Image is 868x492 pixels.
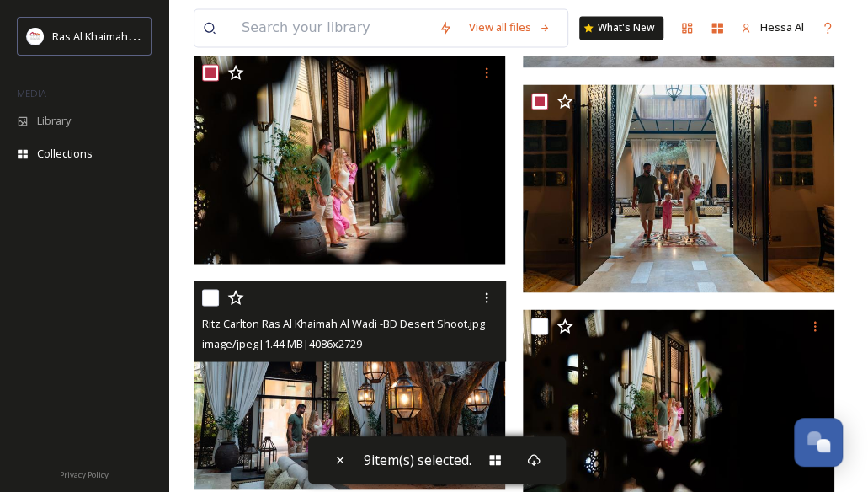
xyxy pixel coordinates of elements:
button: Open Chat [794,418,843,467]
span: Hessa Al [760,19,804,35]
span: image/jpeg | 1.44 MB | 4086 x 2729 [202,335,362,350]
a: Privacy Policy [60,463,109,484]
span: Ras Al Khaimah Tourism Development Authority [52,28,290,44]
span: 9 item(s) selected. [364,450,471,470]
span: Ritz Carlton Ras Al Khaimah Al Wadi -BD Desert Shoot.jpg [202,315,485,330]
span: Privacy Policy [60,469,109,480]
img: Ritz Carlton Ras Al Khaimah Al Wadi -BD Desert Shoot.jpg [523,84,834,292]
a: Hessa Al [732,11,812,44]
img: Ritz Carlton Ras Al Khaimah Al Wadi -BD Desert Shoot.jpg [194,56,505,264]
img: Logo_RAKTDA_RGB-01.png [27,28,44,45]
span: MEDIA [17,87,46,99]
span: Library [37,113,71,129]
a: What's New [579,16,663,40]
a: View all files [461,11,559,44]
span: Collections [37,146,93,162]
input: Search your library [233,9,430,46]
img: Ritz Carlton Ras Al Khaimah Al Wadi -BD Desert Shoot.jpg [194,281,505,489]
